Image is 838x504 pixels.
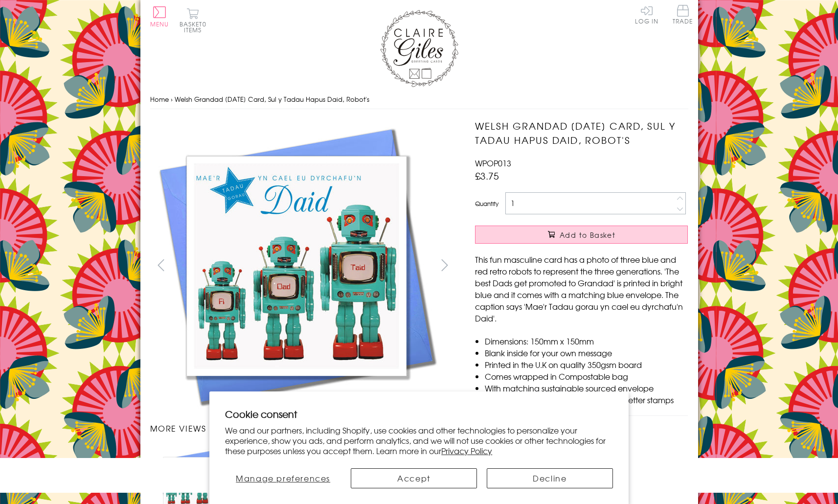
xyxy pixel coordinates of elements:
[635,5,658,24] a: Log In
[441,445,492,457] a: Privacy Policy
[487,468,613,488] button: Decline
[475,253,688,324] p: This fun masculine card has a photo of three blue and red retro robots to represent the three gen...
[180,8,206,33] button: Basket0 items
[150,6,169,27] button: Menu
[175,94,369,104] span: Welsh Grandad [DATE] Card, Sul y Tadau Hapus Daid, Robot's
[150,254,172,276] button: prev
[236,472,330,484] span: Manage preferences
[184,20,206,34] span: 0 items
[150,422,456,434] h3: More views
[475,119,688,147] h1: Welsh Grandad [DATE] Card, Sul y Tadau Hapus Daid, Robot's
[475,157,511,169] span: WPOP013
[673,5,693,26] a: Trade
[150,94,169,104] a: Home
[380,10,458,87] img: Claire Giles Greetings Cards
[225,407,613,421] h2: Cookie consent
[150,119,444,412] img: Welsh Grandad Father's Day Card, Sul y Tadau Hapus Daid, Robot's
[225,468,341,488] button: Manage preferences
[485,359,688,370] li: Printed in the U.K on quality 350gsm board
[485,382,688,394] li: With matching sustainable sourced envelope
[475,199,498,208] label: Quantity
[351,468,477,488] button: Accept
[171,94,173,104] span: ›
[560,230,615,240] span: Add to Basket
[673,5,693,24] span: Trade
[475,169,499,183] span: £3.75
[485,335,688,347] li: Dimensions: 150mm x 150mm
[225,425,613,456] p: We and our partners, including Shopify, use cookies and other technologies to personalize your ex...
[475,226,688,244] button: Add to Basket
[485,370,688,382] li: Comes wrapped in Compostable bag
[433,254,455,276] button: next
[485,347,688,359] li: Blank inside for your own message
[150,20,169,28] span: Menu
[150,90,688,110] nav: breadcrumbs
